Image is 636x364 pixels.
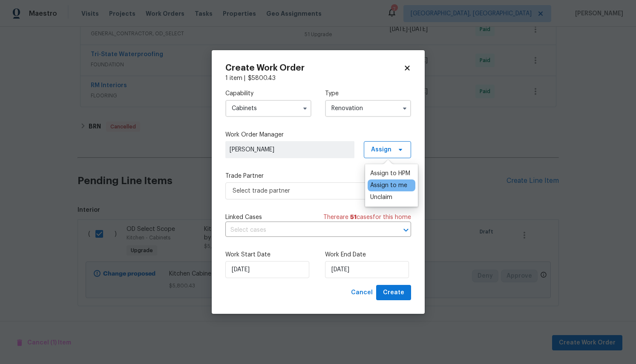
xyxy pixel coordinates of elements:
div: Assign to HPM [370,169,410,178]
span: Cancel [351,287,373,298]
label: Type [325,89,411,98]
span: Linked Cases [225,213,262,222]
h2: Create Work Order [225,64,403,72]
span: $ 5800.43 [248,75,276,81]
button: Create [376,285,411,301]
span: 51 [350,214,357,220]
input: Select... [225,100,311,117]
div: Assign to me [370,181,407,190]
input: M/D/YYYY [325,261,409,278]
span: Create [383,287,404,298]
span: There are case s for this home [323,213,411,222]
button: Cancel [348,285,376,301]
label: Work End Date [325,250,411,259]
input: Select cases [225,224,387,237]
div: Unclaim [370,193,392,202]
label: Work Order Manager [225,131,411,139]
button: Show options [400,103,410,114]
input: M/D/YYYY [225,261,309,278]
label: Trade Partner [225,172,411,180]
button: Open [400,224,412,236]
input: Select... [325,100,411,117]
span: [PERSON_NAME] [230,145,350,154]
span: Select trade partner [233,187,391,195]
div: 1 item | [225,74,411,82]
button: Show options [300,103,310,114]
label: Capability [225,89,311,98]
span: Assign [371,145,391,154]
label: Work Start Date [225,250,311,259]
